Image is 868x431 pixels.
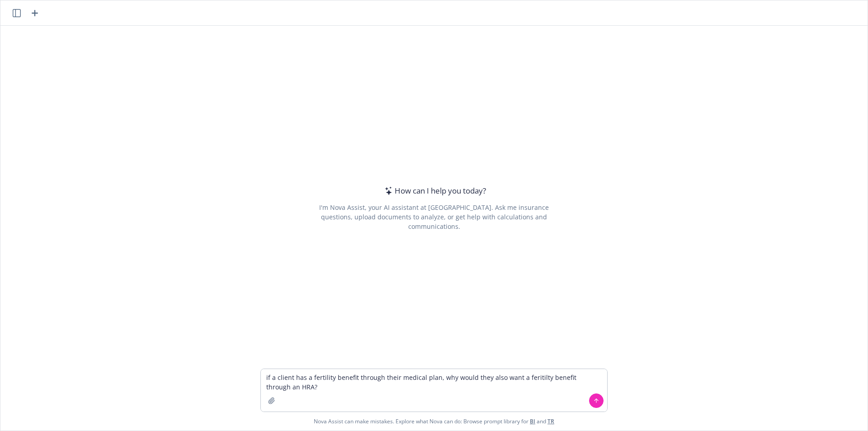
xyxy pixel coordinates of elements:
a: BI [530,417,535,425]
textarea: if a client has a fertility benefit through their medical plan, why would they also want a feriti... [261,369,607,412]
span: Nova Assist can make mistakes. Explore what Nova can do: Browse prompt library for and [4,412,864,431]
a: TR [547,417,554,425]
div: I'm Nova Assist, your AI assistant at [GEOGRAPHIC_DATA]. Ask me insurance questions, upload docum... [307,203,561,231]
div: How can I help you today? [382,185,486,197]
